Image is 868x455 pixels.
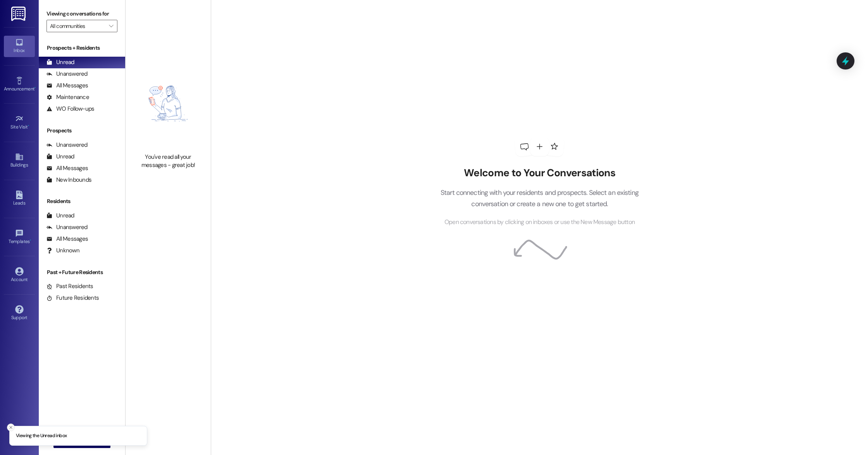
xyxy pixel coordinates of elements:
div: All Messages [46,235,88,243]
a: Templates • [4,227,35,248]
a: Site Visit • [4,112,35,133]
img: ResiDesk Logo [11,7,27,21]
div: Unanswered [46,70,88,78]
div: Unknown [46,247,79,255]
a: Inbox [4,36,35,57]
p: Start connecting with your residents and prospects. Select an existing conversation or create a n... [429,187,650,209]
input: All communities [50,20,105,32]
div: Unanswered [46,141,88,149]
span: • [34,85,36,90]
i:  [109,23,113,29]
div: WO Follow-ups [46,105,94,113]
a: Leads [4,188,35,209]
div: Unread [46,58,74,66]
span: Open conversations by clicking on inboxes or use the New Message button [444,217,635,227]
button: Close toast [7,424,15,431]
div: All Messages [46,82,88,90]
div: Prospects [39,127,125,135]
a: Support [4,303,35,324]
div: Future Residents [46,294,99,302]
div: Unanswered [46,223,88,231]
h2: Welcome to Your Conversations [429,167,650,179]
img: empty-state [134,58,202,149]
div: You've read all your messages - great job! [134,153,202,170]
div: Past Residents [46,282,93,290]
label: Viewing conversations for [46,8,117,20]
span: • [28,123,29,129]
div: Unread [46,153,74,161]
div: Past + Future Residents [39,268,125,276]
span: • [30,238,31,243]
div: Residents [39,197,125,205]
a: Buildings [4,150,35,171]
div: Unread [46,212,74,220]
div: All Messages [46,164,88,172]
div: Maintenance [46,93,89,101]
div: Prospects + Residents [39,44,125,52]
div: New Inbounds [46,176,91,184]
a: Account [4,265,35,286]
p: Viewing the Unread inbox [16,432,67,439]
